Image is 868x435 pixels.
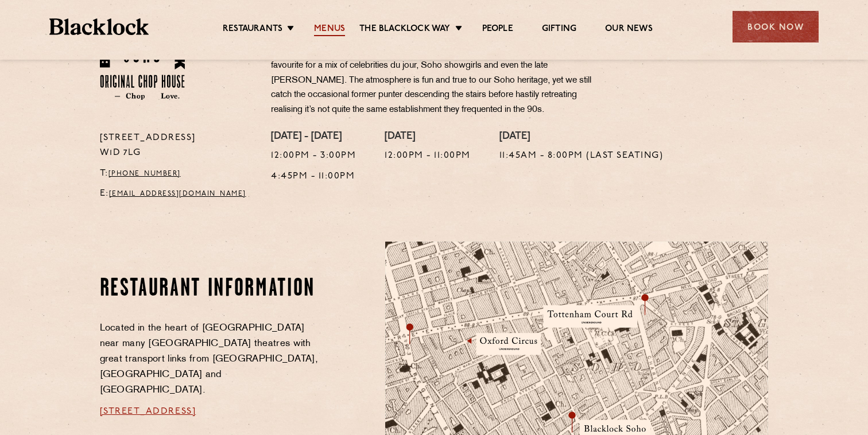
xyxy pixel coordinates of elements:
[385,131,471,143] h4: [DATE]
[100,166,254,181] p: T:
[482,24,513,36] a: People
[271,131,356,143] h4: [DATE] - [DATE]
[542,24,576,36] a: Gifting
[100,407,196,416] a: [STREET_ADDRESS]
[100,187,254,201] p: E:
[385,149,471,164] p: 12:00pm - 11:00pm
[271,14,610,118] p: Housed in a former Soho brothel and the notorious “Le Reims” lap dancing club. Like much of 1950s...
[49,18,149,35] img: BL_Textured_Logo-footer-cropped.svg
[359,24,450,36] a: The Blacklock Way
[223,24,282,36] a: Restaurants
[100,131,254,161] p: [STREET_ADDRESS] W1D 7LG
[100,275,320,304] h2: Restaurant information
[605,24,653,36] a: Our News
[733,11,819,42] div: Book Now
[499,131,664,143] h4: [DATE]
[109,191,246,197] a: [EMAIL_ADDRESS][DOMAIN_NAME]
[314,24,345,36] a: Menus
[271,169,356,184] p: 4:45pm - 11:00pm
[100,321,320,398] p: Located in the heart of [GEOGRAPHIC_DATA] near many [GEOGRAPHIC_DATA] theatres with great transpo...
[271,149,356,164] p: 12:00pm - 3:00pm
[108,170,181,177] a: [PHONE_NUMBER]
[499,149,664,164] p: 11:45am - 8:00pm (Last seating)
